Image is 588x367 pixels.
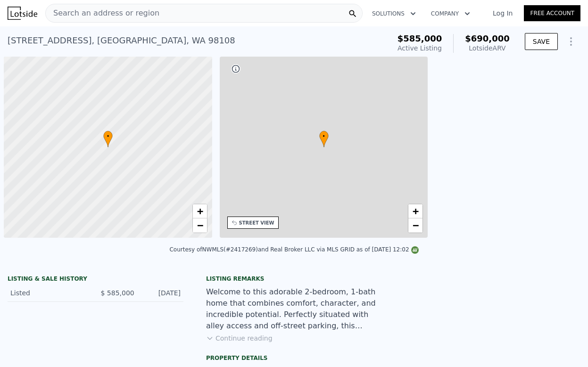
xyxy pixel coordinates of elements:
img: Lotside [8,7,37,20]
div: Property details [206,354,382,362]
div: Courtesy of NWMLS (#2417269) and Real Broker LLC via MLS GRID as of [DATE] 12:02 [169,246,418,253]
button: Company [423,5,478,22]
span: • [103,132,113,141]
div: [DATE] [142,288,181,298]
span: + [197,205,203,217]
div: • [319,131,329,147]
a: Zoom out [408,218,422,233]
a: Zoom in [193,204,207,218]
span: − [413,219,419,231]
div: Listed [10,288,88,298]
span: + [413,205,419,217]
span: • [319,132,329,141]
a: Log In [481,8,524,18]
div: Listing remarks [206,275,382,283]
div: Welcome to this adorable 2-bedroom, 1-bath home that combines comfort, character, and incredible ... [206,286,382,332]
button: Show Options [562,32,580,51]
span: $ 585,000 [100,289,134,297]
img: NWMLS Logo [411,246,419,254]
span: Search an address or region [46,8,159,19]
div: STREET VIEW [239,219,274,226]
a: Free Account [524,5,580,21]
button: Solutions [364,5,423,22]
span: − [197,219,203,231]
a: Zoom in [408,204,422,218]
span: Active Listing [398,44,442,52]
div: • [103,131,113,147]
button: SAVE [525,33,558,50]
div: Lotside ARV [465,43,510,53]
div: [STREET_ADDRESS] , [GEOGRAPHIC_DATA] , WA 98108 [8,34,235,47]
a: Zoom out [193,218,207,233]
span: $690,000 [465,33,510,43]
button: Continue reading [206,334,273,343]
div: LISTING & SALE HISTORY [8,275,183,284]
span: $585,000 [398,33,442,43]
